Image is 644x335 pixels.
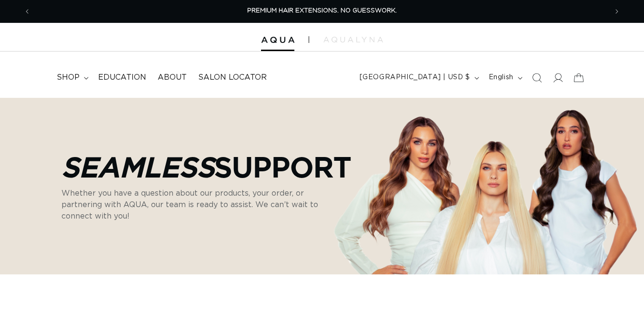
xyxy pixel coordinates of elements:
span: English [489,73,513,83]
p: Whether you have a question about our products, your order, or partnering with AQUA, our team is ... [61,188,338,222]
img: aqualyna.com [323,37,383,42]
em: Seamless [61,151,214,182]
summary: shop [51,67,92,88]
summary: Search [526,67,547,88]
img: Aqua Hair Extensions [261,37,294,43]
a: Salon Locator [192,67,272,88]
span: About [158,73,187,83]
button: English [483,69,526,87]
span: shop [57,73,80,83]
a: About [152,67,192,88]
span: PREMIUM HAIR EXTENSIONS. NO GUESSWORK. [247,8,397,14]
button: Next announcement [606,2,627,21]
button: [GEOGRAPHIC_DATA] | USD $ [354,69,483,87]
button: Previous announcement [17,2,38,21]
a: Education [92,67,152,88]
span: [GEOGRAPHIC_DATA] | USD $ [360,73,470,83]
span: Education [98,73,146,83]
p: Support [61,150,352,183]
span: Salon Locator [198,73,267,83]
